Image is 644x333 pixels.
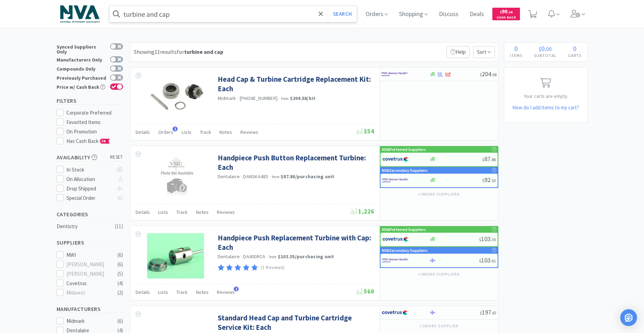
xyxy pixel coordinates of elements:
[356,127,374,135] span: 354
[350,207,374,215] span: 1,226
[382,146,426,153] p: NVA Preferred Suppliers
[482,176,496,184] span: 92
[100,139,107,143] span: CB
[480,308,497,316] span: 197
[219,129,232,135] span: Notes
[136,289,150,295] span: Details
[57,222,113,231] div: Dentistry
[66,317,110,325] div: Midmark
[66,175,113,183] div: On Allocation
[218,233,372,252] a: Handpiece Push Replacement Turbine with Cap: Each
[66,109,123,117] div: Corporate Preferred
[269,254,277,259] span: from
[200,129,211,135] span: Track
[57,239,123,247] h5: Suppliers
[66,279,110,288] div: Covetrus
[563,52,587,59] h4: Carts
[218,74,372,94] a: Head Cap & Turbine Cartridge Replacement Kit: Each
[134,48,223,57] div: Showing 11 results
[66,138,110,144] span: Has Cash Back
[546,45,552,52] span: 00
[436,11,461,17] a: Discuss
[266,253,268,260] span: ·
[57,84,107,89] div: Price w/ Cash Back
[217,209,235,215] span: Reviews
[218,153,372,172] a: Handpiece Push Button Replacement Turbine: Each
[491,258,496,263] span: . 61
[278,253,334,260] strong: $103.35 / purchasing unit
[504,92,587,100] p: Your carts are empty
[269,173,271,180] span: ·
[241,253,242,260] span: ·
[243,173,268,180] span: DANSKA485
[243,253,265,260] span: DA400RCA
[151,153,200,198] img: 403002df91d6474aaf38c65294941ef9_111278.jpeg
[491,178,496,183] span: . 53
[479,235,496,243] span: 103
[117,260,123,269] div: ( 6 )
[528,45,563,52] div: .
[66,166,113,174] div: In Stock
[497,16,516,20] span: Cash Back
[482,155,496,163] span: 87
[500,10,502,14] span: $
[281,173,335,180] strong: $87.86 / purchasing unit
[57,97,123,105] h5: Filters
[467,11,487,17] a: Deals
[57,2,103,26] img: 63c5bf86fc7e40bdb3a5250099754568_2.png
[491,237,496,242] span: . 35
[117,251,123,259] div: ( 6 )
[382,307,408,318] img: 77fca1acd8b6420a9015268ca798ef17_1.png
[473,46,495,58] span: Sort
[173,126,178,131] span: 1
[539,45,541,52] span: $
[57,56,107,62] div: Manufacturers Only
[109,6,357,22] input: Search by item, sku, manufacturer, ingredient, size...
[196,209,209,215] span: Notes
[240,95,278,101] span: [PHONE_NUMBER]
[382,226,426,233] p: NVA Preferred Suppliers
[382,247,428,254] p: NVA Secondary Suppliers
[117,279,123,288] div: ( 4 )
[414,269,463,279] button: +3more suppliers
[241,173,242,180] span: ·
[278,95,280,101] span: ·
[382,69,408,79] img: f6b2451649754179b5b4e0c70c3f7cb0_2.png
[507,10,513,14] span: . 26
[234,287,239,291] span: 1
[382,167,428,174] p: NVA Secondary Suppliers
[66,118,123,126] div: Favorited Items
[479,237,481,242] span: $
[57,153,123,161] h5: Availability
[115,222,123,231] div: ( 11 )
[240,129,258,135] span: Reviews
[237,95,238,101] span: ·
[290,95,316,101] strong: $204.58 / kit
[416,321,462,331] button: +1more supplier
[491,157,496,162] span: . 86
[57,210,123,218] h5: Categories
[261,264,284,272] p: (1 Reviews)
[66,194,113,202] div: Special Order
[66,270,110,278] div: [PERSON_NAME]
[504,103,587,112] h5: How do I add items to my cart?
[272,174,280,179] span: from
[117,317,123,325] div: ( 6 )
[176,289,188,295] span: Track
[218,253,240,260] a: Dentalaire
[66,260,110,269] div: [PERSON_NAME]
[414,189,463,199] button: +3more suppliers
[382,255,408,266] img: f6b2451649754179b5b4e0c70c3f7cb0_2.png
[66,251,110,259] div: MWI
[479,258,481,263] span: $
[147,233,204,278] img: e758e3f9947a4c96abd9a4239d5190e8_111354.png
[57,43,107,54] div: Synced Suppliers Only
[66,128,123,136] div: On Promotion
[328,6,357,22] button: Search
[482,178,484,183] span: $
[117,289,123,297] div: ( 2 )
[117,270,123,278] div: ( 5 )
[447,46,470,58] p: Help
[66,289,110,297] div: Midwest
[218,173,240,180] a: Dentalaire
